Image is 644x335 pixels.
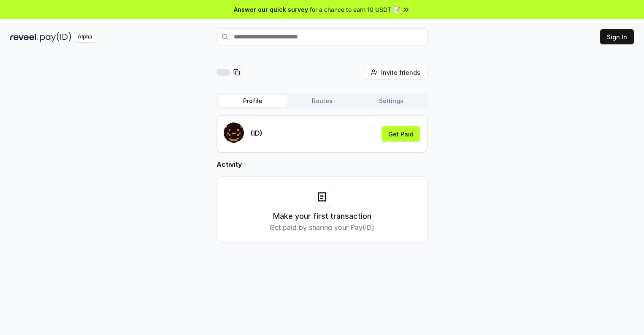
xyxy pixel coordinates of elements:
span: Answer our quick survey [234,5,308,14]
img: pay_id [40,32,71,42]
img: reveel_dark [10,32,38,42]
button: Settings [357,95,426,107]
button: Routes [287,95,357,107]
span: for a chance to earn 10 USDT 📝 [310,5,400,14]
p: Get paid by sharing your Pay(ID) [270,222,374,232]
button: Get Paid [382,126,420,142]
h2: Activity [216,159,428,169]
h3: Make your first transaction [273,210,371,222]
button: Sign In [600,29,634,44]
button: Invite friends [364,65,428,80]
span: Invite friends [381,68,420,77]
button: Profile [218,95,287,107]
p: (ID) [251,128,262,138]
div: Alpha [73,32,97,42]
